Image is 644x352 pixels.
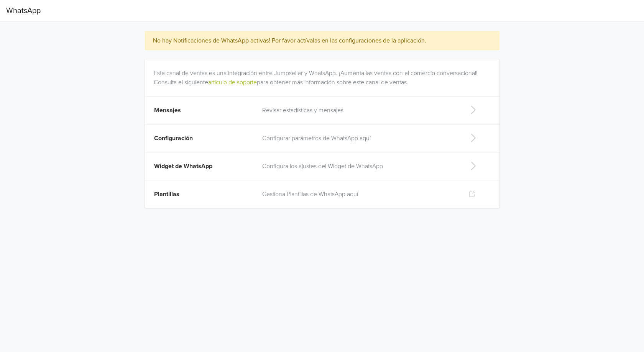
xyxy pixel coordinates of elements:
p: Configura los ajustes del Widget de WhatsApp [262,162,457,171]
span: Widget de WhatsApp [154,162,212,170]
span: Mensajes [154,106,181,114]
p: Gestiona Plantillas de WhatsApp aquí [262,190,457,199]
span: Plantillas [154,190,179,198]
div: No hay Notificaciones de WhatsApp activas! Por favor actívalas en las configuraciones de la aplic... [153,36,475,45]
span: WhatsApp [6,3,41,18]
a: artículo de soporte [208,79,257,86]
p: Configurar parámetros de WhatsApp aquí [262,134,457,143]
div: Este canal de ventas es una integración entre Jumpseller y WhatsApp. ¡Aumenta las ventas con el c... [154,59,494,87]
span: Configuración [154,134,193,142]
p: Revisar estadísticas y mensajes [262,106,457,115]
